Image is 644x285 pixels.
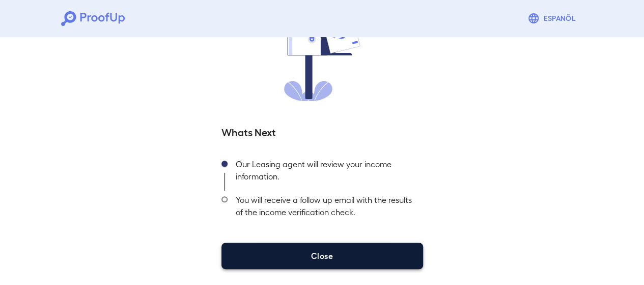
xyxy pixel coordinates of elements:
button: Espanõl [523,8,583,29]
h5: Whats Next [221,124,423,139]
button: Close [221,243,423,269]
div: Our Leasing agent will review your income information. [228,155,423,191]
div: You will receive a follow up email with the results of the income verification check. [228,191,423,226]
img: received.svg [284,15,360,101]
